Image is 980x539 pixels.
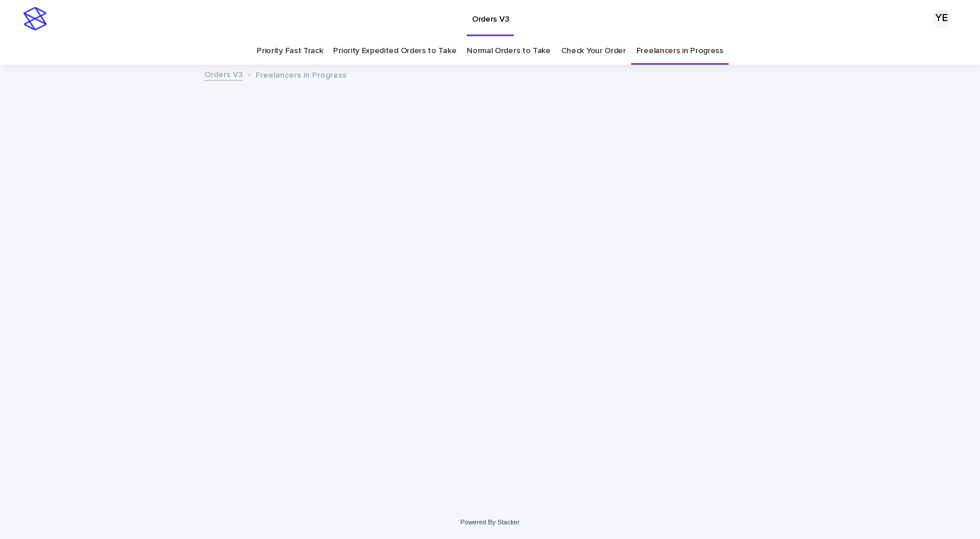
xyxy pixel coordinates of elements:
[467,37,551,65] a: Normal Orders to Take
[204,67,243,81] a: Orders V3
[333,37,456,65] a: Priority Expedited Orders to Take
[932,9,951,28] div: YE
[23,7,47,30] img: stacker-logo-s-only.png
[561,37,626,65] a: Check Your Order
[256,68,346,81] p: Freelancers in Progress
[460,519,519,526] a: Powered By Stacker
[636,37,723,65] a: Freelancers in Progress
[257,37,323,65] a: Priority Fast Track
